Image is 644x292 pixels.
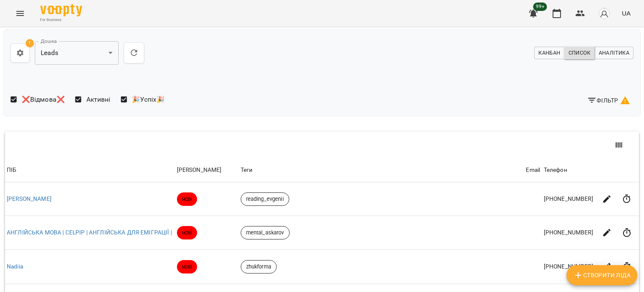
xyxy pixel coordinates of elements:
[22,95,65,105] span: ❌Відмова❌
[7,263,23,270] a: Nadiia
[618,5,634,21] button: UA
[7,165,174,175] div: ПІБ
[542,182,595,216] td: [PHONE_NUMBER]
[177,263,197,271] span: нові
[241,229,289,237] span: mental_askarov
[526,165,540,175] div: Email
[566,265,637,285] button: Створити Ліда
[569,48,591,58] span: Список
[533,3,547,11] span: 99+
[573,270,631,280] span: Створити Ліда
[86,95,111,105] span: Активні
[177,195,197,203] span: нові
[7,195,52,202] a: [PERSON_NAME]
[595,47,634,59] button: Аналітика
[7,229,172,236] a: АНГЛІЙСЬКА МОВА | CELPIP | АНГЛІЙСЬКА ДЛЯ ЕМІГРАЦІЇ |
[609,135,629,155] button: View Columns
[241,195,289,203] span: reading_evgenii
[598,8,610,19] img: avatar_s.png
[544,165,594,175] div: Телефон
[241,165,523,175] div: Теги
[35,41,119,65] div: Leads
[177,229,197,237] span: нові
[534,47,564,59] button: Канбан
[132,95,165,105] span: 🎉Успіх🎉
[177,165,237,175] div: [PERSON_NAME]
[564,47,595,59] button: Список
[10,3,30,24] button: Menu
[5,132,639,158] div: Table Toolbar
[587,95,630,105] span: Фільтр
[542,250,595,284] td: [PHONE_NUMBER]
[40,17,82,23] span: For Business
[177,226,197,239] div: нові
[177,192,197,206] div: нові
[177,260,197,274] div: нові
[584,93,634,108] button: Фільтр
[542,216,595,250] td: [PHONE_NUMBER]
[241,263,276,271] span: zhukforma
[622,9,631,18] span: UA
[40,4,82,16] img: Voopty Logo
[538,48,560,58] span: Канбан
[26,39,34,47] span: 1
[599,48,629,58] span: Аналітика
